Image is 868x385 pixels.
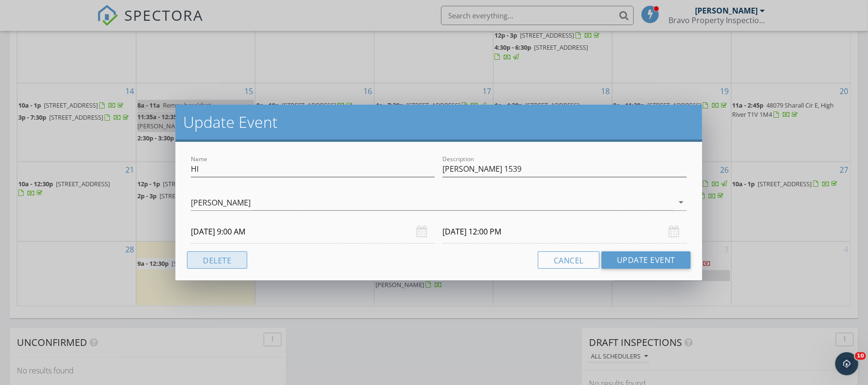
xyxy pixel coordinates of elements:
[442,220,686,244] input: Select date
[601,251,691,269] button: Update Event
[191,198,251,207] div: [PERSON_NAME]
[183,112,694,132] h2: Update Event
[855,352,866,360] span: 10
[835,352,858,375] iframe: Intercom live chat
[538,251,600,269] button: Cancel
[191,220,435,244] input: Select date
[187,251,247,269] button: Delete
[675,196,687,208] i: arrow_drop_down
